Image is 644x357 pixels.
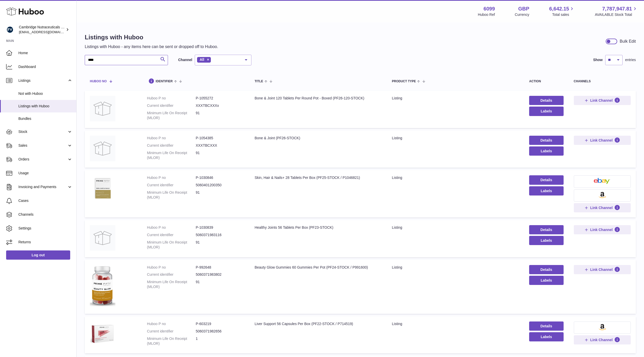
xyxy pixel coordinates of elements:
[196,111,245,120] dd: 91
[19,25,65,34] div: Cambridge Nutraceuticals Ltd
[196,175,245,180] dd: P-1030846
[147,321,196,326] dt: Huboo P no
[196,240,245,250] dd: 91
[6,250,70,260] a: Log out
[18,116,72,121] span: Bundles
[590,98,613,103] span: Link Channel
[518,5,529,12] strong: GBP
[593,57,603,62] label: Show
[147,136,196,141] dt: Huboo P no
[254,80,263,83] span: title
[18,157,67,162] span: Orders
[620,39,636,44] div: Bulk Edit
[196,190,245,200] dd: 91
[595,5,638,17] a: 7,787,947.81 AVAILABLE Stock Total
[147,240,196,250] dt: Minimum Life On Receipt (MLOR)
[392,80,416,83] span: Product Type
[574,136,631,145] button: Link Channel
[392,136,519,141] div: listing
[529,225,563,234] a: Details
[196,233,245,237] dd: 5060371983116
[515,12,529,17] div: Currency
[18,143,67,148] span: Sales
[196,321,245,326] dd: P-603219
[254,321,382,326] div: Liver Support 56 Capsules Per Box (PF22-STOCK / P714519)
[90,265,115,308] img: Beauty Glow Gummies 60 Gummies Per Pot (PF24-STOCK / P991600)
[549,5,575,17] a: 6,642.15 Total sales
[18,91,72,96] span: Not with Huboo
[625,57,636,62] span: entries
[196,183,245,188] dd: 5060401200350
[254,225,382,230] div: Healthy Joints 56 Tablets Per Box (PF23-STOCK)
[196,136,245,141] dd: P-1054385
[90,225,115,251] img: Healthy Joints 56 Tablets Per Box (PF23-STOCK)
[529,96,563,105] a: Details
[529,107,563,116] button: Labels
[574,96,631,105] button: Link Channel
[196,96,245,101] dd: P-1055272
[196,225,245,230] dd: P-1030839
[18,185,67,189] span: Invoicing and Payments
[196,265,245,270] dd: P-992648
[483,5,495,12] strong: 6099
[392,175,519,180] div: listing
[147,151,196,160] dt: Minimum Life On Receipt (MLOR)
[392,265,519,270] div: listing
[574,80,631,83] div: channels
[392,96,519,101] div: listing
[590,205,613,210] span: Link Channel
[196,151,245,160] dd: 91
[196,272,245,277] dd: 5060371983802
[529,332,563,341] button: Labels
[90,80,107,83] span: Huboo no
[196,103,245,108] dd: XXXTBCXXXx
[529,265,563,274] a: Details
[574,335,631,344] button: Link Channel
[19,30,75,34] span: [EMAIL_ADDRESS][DOMAIN_NAME]
[147,183,196,188] dt: Current identifier
[147,329,196,334] dt: Current identifier
[200,57,204,62] span: All
[574,225,631,234] button: Link Channel
[147,265,196,270] dt: Huboo P no
[147,336,196,346] dt: Minimum Life On Receipt (MLOR)
[529,136,563,145] a: Details
[147,96,196,101] dt: Huboo P no
[392,225,519,230] div: listing
[18,78,67,83] span: Listings
[196,143,245,148] dd: XXXTBCXXX
[552,12,575,17] span: Total sales
[18,198,72,203] span: Cases
[90,136,115,161] img: Bone & Joint (PF26-STOCK)
[147,272,196,277] dt: Current identifier
[147,103,196,108] dt: Current identifier
[590,138,613,143] span: Link Channel
[6,26,14,33] img: huboo@camnutra.com
[529,321,563,331] a: Details
[178,57,192,62] label: Channel
[254,175,382,180] div: Skin, Hair & Nails+ 28 Tablets Per Box (PF25-STOCK / P1046821)
[196,329,245,334] dd: 5060371982656
[594,178,611,184] img: ebay-small.png
[147,111,196,120] dt: Minimum Life On Receipt (MLOR)
[599,324,606,330] img: amazon-small.png
[254,265,382,270] div: Beauty Glow Gummies 60 Gummies Per Pot (PF24-STOCK / P991600)
[147,280,196,289] dt: Minimum Life On Receipt (MLOR)
[18,129,67,134] span: Stock
[85,44,218,50] p: Listings with Huboo - any items here can be sent or dropped off to Huboo.
[602,5,632,12] span: 7,787,947.81
[590,267,613,272] span: Link Channel
[147,190,196,200] dt: Minimum Life On Receipt (MLOR)
[392,321,519,326] div: listing
[529,236,563,245] button: Labels
[18,104,72,109] span: Listings with Huboo
[254,136,382,141] div: Bone & Joint (PF26-STOCK)
[90,321,115,347] img: Liver Support 56 Capsules Per Box (PF22-STOCK / P714519)
[529,276,563,285] button: Labels
[147,225,196,230] dt: Huboo P no
[18,240,72,245] span: Returns
[90,96,115,121] img: Bone & Joint 120 Tablets Per Round Pot - Boxed (PF26-120-STOCK)
[254,96,382,101] div: Bone & Joint 120 Tablets Per Round Pot - Boxed (PF26-120-STOCK)
[599,192,606,198] img: amazon-small.png
[529,80,563,83] div: action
